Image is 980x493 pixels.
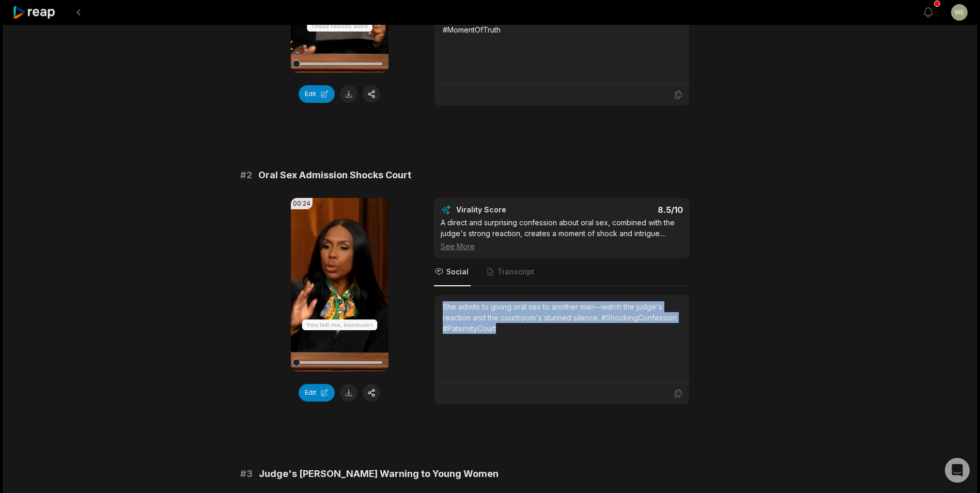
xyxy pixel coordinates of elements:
span: Oral Sex Admission Shocks Court [258,168,411,182]
span: Judge's [PERSON_NAME] Warning to Young Women [259,467,499,481]
nav: Tabs [434,258,690,286]
div: A direct and surprising confession about oral sex, combined with the judge's strong reaction, cre... [441,217,683,252]
span: Transcript [497,267,534,277]
video: Your browser does not support mp4 format. [291,198,388,372]
div: She admits to giving oral sex to another man—watch the judge's reaction and the courtroom's stunn... [443,301,681,334]
button: Edit [299,384,335,402]
div: 8.5 /10 [572,205,683,215]
span: # 3 [240,467,253,481]
span: Social [446,267,469,277]
div: Virality Score [456,205,567,215]
div: Open Intercom Messenger [945,458,970,483]
div: See More [441,241,683,252]
span: # 2 [240,168,252,182]
button: Edit [299,85,335,103]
